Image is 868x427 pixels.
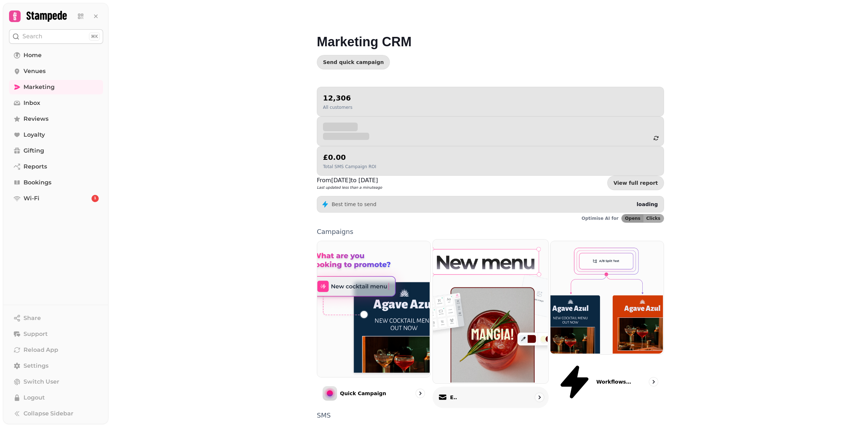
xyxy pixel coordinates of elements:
[24,67,46,76] span: Venues
[24,194,39,203] span: Wi-Fi
[550,241,664,406] a: Workflows (coming soon)Workflows (coming soon)
[323,152,376,162] h2: £0.00
[582,215,618,221] p: Optimise AI for
[9,128,103,142] a: Loyalty
[22,32,42,41] p: Search
[9,359,103,373] a: Settings
[9,64,103,78] a: Venues
[417,390,424,397] svg: go to
[24,314,41,323] span: Share
[9,390,103,405] button: Logout
[24,377,59,386] span: Switch User
[24,330,48,338] span: Support
[637,201,658,207] span: loading
[317,241,431,406] a: Quick CampaignQuick Campaign
[9,311,103,325] button: Share
[9,144,103,158] a: Gifting
[24,178,51,187] span: Bookings
[24,162,47,171] span: Reports
[323,104,352,110] p: All customers
[89,33,100,40] div: ⌘K
[24,115,48,123] span: Reviews
[9,159,103,174] a: Reports
[24,99,40,107] span: Inbox
[317,412,664,419] p: SMS
[622,214,643,222] button: Opens
[650,378,657,385] svg: go to
[9,343,103,357] button: Reload App
[9,175,103,190] a: Bookings
[24,393,45,402] span: Logout
[24,83,55,91] span: Marketing
[607,176,664,190] a: View full report
[643,214,664,222] button: Clicks
[317,17,664,49] h1: Marketing CRM
[317,176,382,185] p: From [DATE] to [DATE]
[646,216,660,221] span: Clicks
[625,216,641,221] span: Opens
[24,131,45,139] span: Loyalty
[323,93,352,103] h2: 12,306
[340,390,386,397] p: Quick Campaign
[432,239,547,383] img: Email
[9,112,103,126] a: Reviews
[9,191,103,206] a: Wi-Fi1
[323,164,376,170] p: Total SMS Campaign ROI
[9,327,103,341] button: Support
[317,185,382,190] p: Last updated less than a minute ago
[323,60,384,65] span: Send quick campaign
[332,201,376,208] p: Best time to send
[24,346,58,354] span: Reload App
[650,132,662,144] button: refresh
[596,378,633,385] p: Workflows (coming soon)
[9,406,103,421] button: Collapse Sidebar
[550,240,663,354] img: Workflows (coming soon)
[316,240,430,376] img: Quick Campaign
[9,48,103,63] a: Home
[24,51,42,60] span: Home
[24,409,73,418] span: Collapse Sidebar
[317,229,664,235] p: Campaigns
[94,196,96,201] span: 1
[9,80,103,94] a: Marketing
[24,362,48,370] span: Settings
[24,146,44,155] span: Gifting
[536,394,543,401] svg: go to
[433,239,549,408] a: EmailEmail
[9,29,103,44] button: Search⌘K
[9,96,103,110] a: Inbox
[450,394,457,401] p: Email
[317,55,390,69] button: Send quick campaign
[9,375,103,389] button: Switch User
